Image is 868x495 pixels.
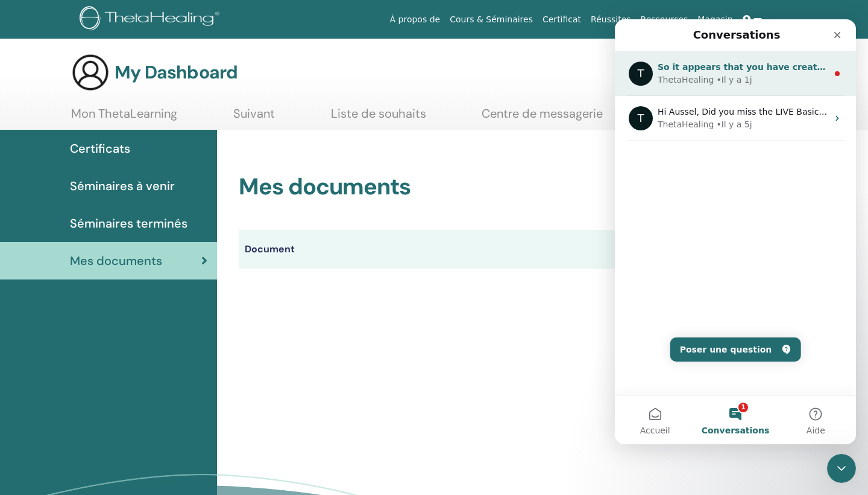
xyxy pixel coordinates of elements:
[192,407,210,415] span: Aide
[14,87,38,111] div: Profile image for ThetaHealing
[101,99,137,112] div: • Il y a 5j
[70,252,162,270] span: Mes documents
[25,407,55,415] span: Accueil
[70,139,130,158] span: Certificats
[43,99,99,112] div: ThetaHealing
[71,106,177,130] a: Mon ThetaLearning
[115,62,237,83] h3: My Dashboard
[445,8,538,31] a: Cours & Séminaires
[101,54,137,67] div: • Il y a 1j
[70,214,187,232] span: Séminaires terminés
[161,377,241,425] button: Aide
[239,230,618,269] th: Document
[55,318,186,342] button: Poser une question
[233,106,275,130] a: Suivant
[827,454,856,483] iframe: Intercom live chat
[43,43,804,53] span: So it appears that you have created multiple profiles in the database. Can you share with us whic...
[636,8,693,31] a: Ressources
[615,19,856,444] iframe: Intercom live chat
[693,8,737,31] a: Magasin
[43,54,99,67] div: ThetaHealing
[80,6,224,33] img: logo.png
[87,407,155,415] span: Conversations
[385,8,445,31] a: À propos de
[80,377,160,425] button: Conversations
[70,177,175,195] span: Séminaires à venir
[538,8,586,31] a: Certificat
[239,173,781,201] h2: Mes documents
[331,106,426,130] a: Liste de souhaits
[482,106,603,130] a: Centre de messagerie
[586,8,635,31] a: Réussites
[71,53,110,92] img: generic-user-icon.jpg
